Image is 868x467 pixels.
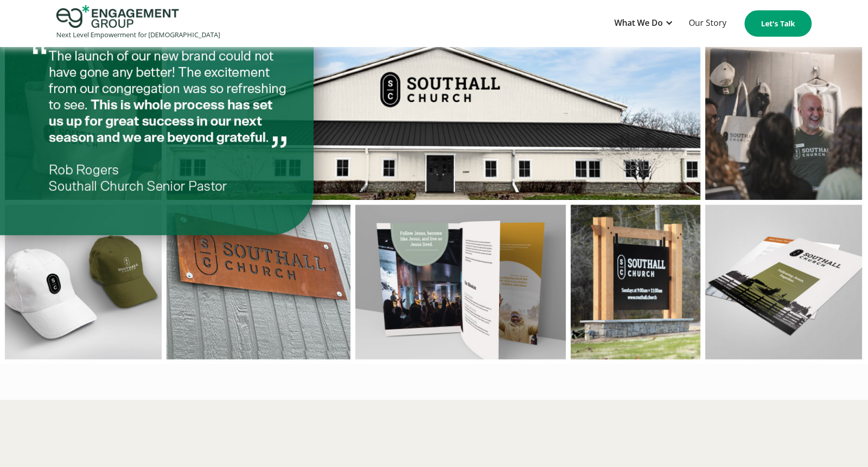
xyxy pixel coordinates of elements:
[265,84,323,96] span: Phone number
[614,16,663,30] div: What We Do
[56,28,220,42] div: Next Level Empowerment for [DEMOGRAPHIC_DATA]
[609,11,678,36] div: What We Do
[56,5,179,28] img: Engagement Group Logo Icon
[56,5,220,42] a: home
[265,42,316,53] span: Organization
[684,11,732,36] a: Our Story
[745,10,812,37] a: Let's Talk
